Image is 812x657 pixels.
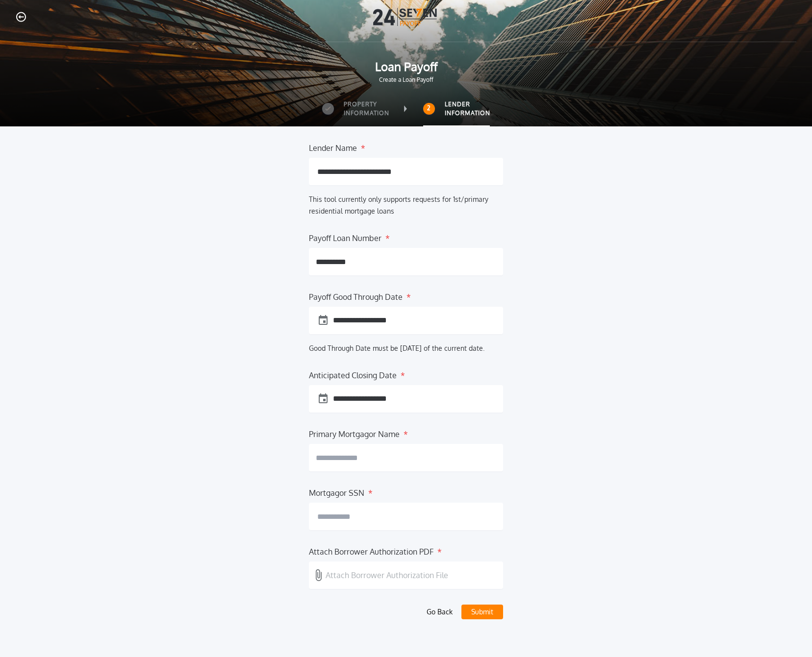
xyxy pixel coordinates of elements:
img: Logo [373,8,439,26]
label: This tool currently only supports requests for 1st/primary residential mortgage loans [309,195,488,215]
span: Loan Payoff [16,58,796,75]
label: Anticipated Closing Date [309,369,397,377]
label: Lender Information [445,100,490,118]
label: Payoff Good Through Date [309,291,403,299]
label: Property Information [344,100,389,118]
label: Lender Name [309,142,357,150]
label: Attach Borrower Authorization PDF [309,546,433,554]
p: Attach Borrower Authorization File [326,569,448,581]
h2: 2 [427,104,431,112]
span: Create a Loan Payoff [16,75,796,84]
button: Submit [461,605,503,619]
label: Good Through Date must be [DATE] of the current date. [309,344,484,352]
label: Payoff Loan Number [309,232,381,240]
button: Go Back [423,605,457,619]
label: Mortgagor SSN [309,487,364,495]
label: Primary Mortgagor Name [309,428,400,436]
